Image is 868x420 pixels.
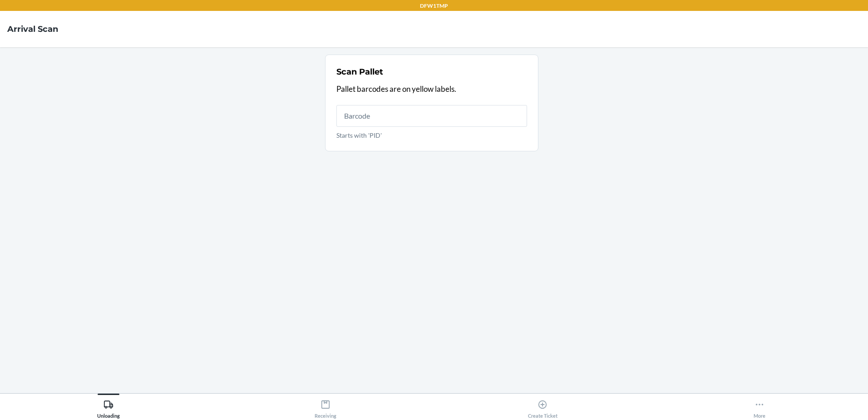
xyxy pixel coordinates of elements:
p: Pallet barcodes are on yellow labels. [336,83,527,95]
p: Starts with 'PID' [336,130,527,140]
div: Unloading [97,396,120,419]
h2: Scan Pallet [336,66,383,78]
button: Receiving [217,394,434,419]
div: Receiving [315,396,336,419]
button: Create Ticket [434,394,651,419]
p: DFW1TMP [420,2,448,10]
div: Create Ticket [528,396,557,419]
button: More [651,394,868,419]
input: Starts with 'PID' [336,105,527,127]
h4: Arrival Scan [7,23,58,35]
div: More [754,396,765,419]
